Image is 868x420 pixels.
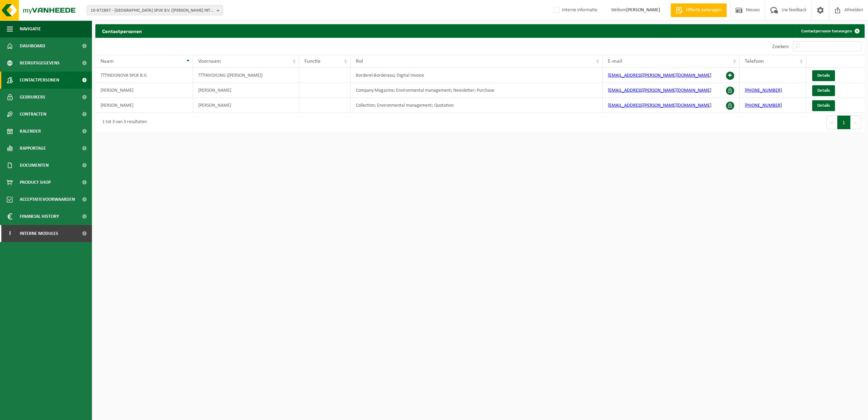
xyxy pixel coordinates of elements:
button: Next [851,116,861,129]
a: [PHONE_NUMBER] [745,103,782,108]
td: Collection; Environmental management; Quotation [351,98,603,113]
a: [EMAIL_ADDRESS][PERSON_NAME][DOMAIN_NAME] [608,73,711,78]
a: [PHONE_NUMBER] [745,88,782,93]
span: Voornaam [198,59,221,64]
button: Previous [826,116,837,129]
a: Details [812,100,835,111]
a: Details [812,70,835,81]
td: Borderel-Bordereau; Digital Invoice [351,68,603,83]
span: Acceptatievoorwaarden [20,191,75,208]
td: [PERSON_NAME] [193,83,299,98]
span: Navigatie [20,20,41,37]
button: 10-972897 - [GEOGRAPHIC_DATA] SPIJK B.V. ([PERSON_NAME] INT. LTD) - [GEOGRAPHIC_DATA] [87,5,223,15]
span: Details [817,88,830,93]
span: Contactpersonen [20,72,59,89]
td: [PERSON_NAME] [95,98,193,113]
h2: Contactpersonen [95,24,149,37]
span: Financial History [20,208,59,225]
td: [PERSON_NAME] [193,98,299,113]
span: Kalender [20,123,41,140]
a: [EMAIL_ADDRESS][PERSON_NAME][DOMAIN_NAME] [608,103,711,108]
span: Functie [304,59,320,64]
span: Contracten [20,106,46,123]
a: Offerte aanvragen [670,3,727,17]
span: Dashboard [20,37,45,55]
td: ???INDONOVA SPIJK B.V. [95,68,193,83]
span: Offerte aanvragen [684,7,723,14]
span: Naam [100,59,114,64]
label: Interne informatie [552,5,597,15]
span: 10-972897 - [GEOGRAPHIC_DATA] SPIJK B.V. ([PERSON_NAME] INT. LTD) - [GEOGRAPHIC_DATA] [91,5,214,16]
span: Product Shop [20,174,51,191]
span: Rol [356,59,363,64]
td: ???INVOICING ([PERSON_NAME]) [193,68,299,83]
a: [EMAIL_ADDRESS][PERSON_NAME][DOMAIN_NAME] [608,88,711,93]
td: Company Magazine; Environmental management; Newsletter; Purchase [351,83,603,98]
span: Details [817,73,830,78]
span: Bedrijfsgegevens [20,55,60,72]
label: Zoeken: [772,44,789,49]
button: 1 [837,116,851,129]
a: Details [812,85,835,96]
span: Documenten [20,157,49,174]
span: Details [817,103,830,108]
a: Contactpersoon toevoegen [796,24,864,38]
span: Telefoon [745,59,764,64]
td: [PERSON_NAME] [95,83,193,98]
span: Rapportage [20,140,46,157]
div: 1 tot 3 van 3 resultaten [99,116,147,129]
span: Interne modules [20,225,58,242]
span: I [7,225,13,242]
span: Gebruikers [20,89,45,106]
span: E-mail [608,59,622,64]
strong: [PERSON_NAME] [626,7,660,13]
